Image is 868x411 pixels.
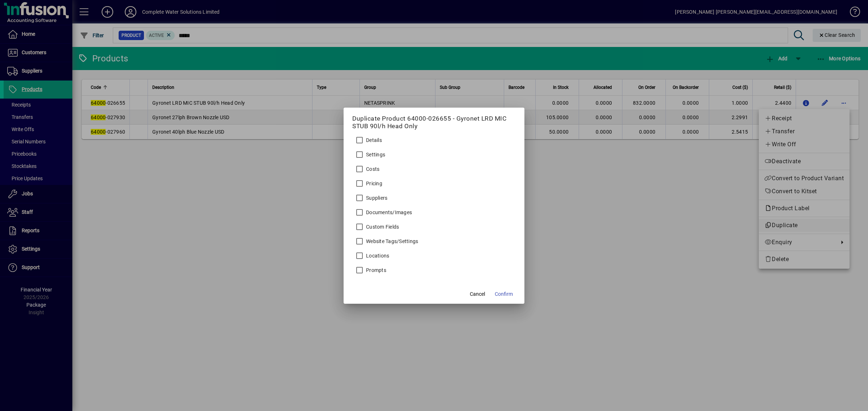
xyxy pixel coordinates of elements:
[365,223,399,230] label: Custom Fields
[365,137,382,144] label: Details
[365,180,382,187] label: Pricing
[492,288,516,301] button: Confirm
[365,252,389,259] label: Locations
[365,165,379,173] label: Costs
[470,290,485,298] span: Cancel
[365,209,412,216] label: Documents/Images
[495,290,513,298] span: Confirm
[466,288,489,301] button: Cancel
[365,194,387,202] label: Suppliers
[365,267,386,274] label: Prompts
[365,238,418,245] label: Website Tags/Settings
[352,115,516,130] h5: Duplicate Product 64000-026655 - Gyronet LRD MIC STUB 90l/h Head Only
[365,151,385,158] label: Settings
